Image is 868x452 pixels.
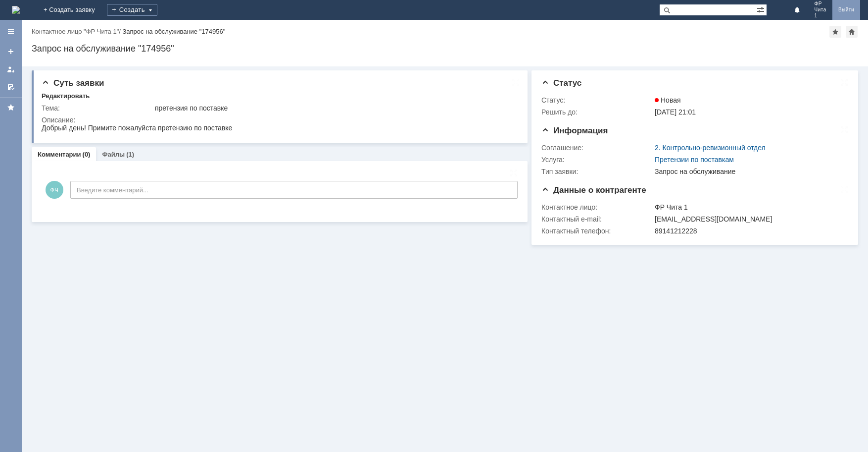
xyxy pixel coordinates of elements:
[32,28,123,35] div: /
[541,78,581,88] span: Статус
[655,168,843,175] div: Запрос на обслуживание
[840,126,848,134] div: На всю страницу
[12,6,20,14] a: Перейти на домашнюю страницу
[512,78,520,86] div: На всю страницу
[3,44,19,59] a: Создать заявку
[840,185,848,193] div: На всю страницу
[83,151,91,158] div: (0)
[46,181,63,199] span: ФЧ
[123,28,226,35] div: Запрос на обслуживание "174956"
[155,104,513,112] div: претензия по поставке
[42,104,153,112] div: Тема:
[655,156,734,164] a: Претензии по поставкам
[3,79,19,95] a: Мои согласования
[655,96,681,104] span: Новая
[757,4,767,14] span: Расширенный поиск
[510,169,518,177] div: На всю страницу
[655,203,843,211] div: ФР Чита 1
[541,227,653,235] div: Контактный телефон:
[102,151,125,158] a: Файлы
[42,78,104,88] span: Суть заявки
[815,7,826,13] span: Чита
[655,215,843,223] div: [EMAIL_ADDRESS][DOMAIN_NAME]
[541,144,653,152] div: Соглашение:
[541,185,646,195] span: Данные о контрагенте
[655,227,843,235] div: 89141212228
[541,96,653,104] div: Статус:
[840,78,848,86] div: На всю страницу
[32,44,858,54] div: Запрос на обслуживание "174956"
[32,28,119,35] a: Контактное лицо "ФР Чита 1"
[38,151,81,158] a: Комментарии
[541,156,653,164] div: Услуга:
[541,126,608,135] span: Информация
[541,108,653,116] div: Решить до:
[846,26,858,38] div: Сделать домашней страницей
[126,151,134,158] div: (1)
[42,92,90,100] div: Редактировать
[541,168,653,175] div: Тип заявки:
[541,215,653,223] div: Контактный e-mail:
[541,203,653,211] div: Контактное лицо:
[815,13,826,19] span: 1
[42,116,515,124] div: Описание:
[107,4,157,16] div: Создать
[655,144,766,152] a: 2. Контрольно-ревизионный отдел
[655,108,696,116] span: [DATE] 21:01
[12,6,20,14] img: logo
[815,1,826,7] span: ФР
[829,26,841,38] div: Добавить в избранное
[3,61,19,77] a: Мои заявки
